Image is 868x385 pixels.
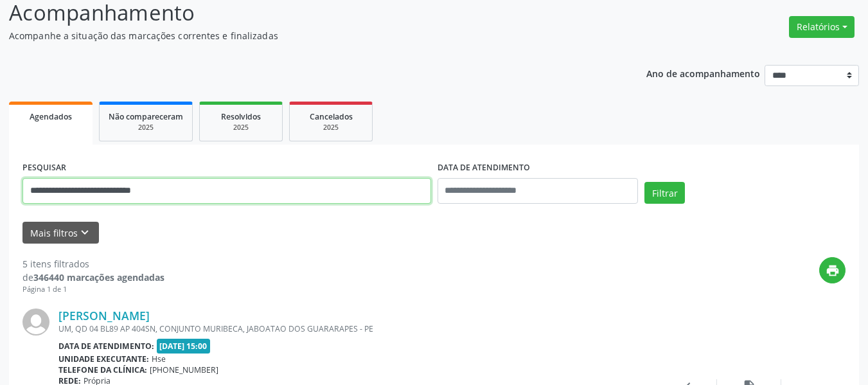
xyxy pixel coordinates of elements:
strong: 346440 marcações agendadas [33,271,164,283]
b: Unidade executante: [58,354,149,364]
button: Relatórios [789,16,855,38]
label: PESQUISAR [22,158,66,178]
span: [PHONE_NUMBER] [150,364,218,375]
span: [DATE] 15:00 [157,339,211,354]
i: keyboard_arrow_down [78,226,92,240]
i: print [826,264,840,278]
span: Não compareceram [109,111,183,122]
div: 2025 [299,123,363,132]
span: Cancelados [310,111,353,122]
label: DATA DE ATENDIMENTO [438,158,530,178]
div: de [22,271,164,284]
b: Data de atendimento: [58,341,154,352]
div: UM, QD 04 BL89 AP 404SN, CONJUNTO MURIBECA, JABOATAO DOS GUARARAPES - PE [58,323,653,334]
a: [PERSON_NAME] [58,309,150,323]
p: Acompanhe a situação das marcações correntes e finalizadas [9,29,604,42]
div: 5 itens filtrados [22,257,164,271]
div: Página 1 de 1 [22,284,164,295]
button: print [819,257,846,283]
div: 2025 [209,123,273,132]
img: img [22,309,49,336]
b: Telefone da clínica: [58,364,147,375]
button: Filtrar [644,182,685,204]
span: Resolvidos [221,111,261,122]
span: Hse [152,354,166,364]
p: Ano de acompanhamento [646,65,760,81]
div: 2025 [109,123,183,132]
span: Agendados [30,111,72,122]
button: Mais filtroskeyboard_arrow_down [22,222,99,244]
